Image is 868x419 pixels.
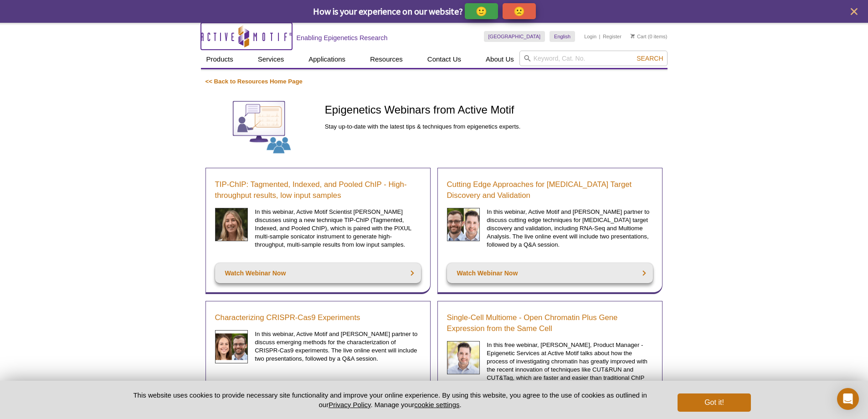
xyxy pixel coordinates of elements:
a: Products [201,51,239,68]
h2: Enabling Epigenetics Research [297,34,388,42]
button: cookie settings [414,401,459,409]
p: In this free webinar, [PERSON_NAME], Product Manager - Epigenetic Services at Active Motif talks ... [487,341,652,390]
a: Characterizing CRISPR-Cas9 Experiments [215,312,360,323]
a: Privacy Policy [329,401,370,409]
a: Applications [303,51,351,68]
input: Keyword, Cat. No. [519,51,668,66]
li: (0 items) [631,31,668,42]
a: Cutting Edge Approaches for [MEDICAL_DATA] Target Discovery and Validation [447,179,653,201]
a: << Back to Resources Home Page [205,78,303,85]
a: Single-Cell Multiome - Open Chromatin Plus Gene Expression from the Same Cell [447,312,653,334]
img: Sarah Traynor headshot [215,208,248,241]
a: Resources [365,51,408,68]
span: Search [637,55,663,62]
a: [GEOGRAPHIC_DATA] [484,31,545,42]
p: This website uses cookies to provide necessary site functionality and improve your online experie... [118,390,663,409]
div: Open Intercom Messenger [837,388,859,410]
img: Your Cart [631,34,635,38]
a: Cart [631,33,647,40]
a: Contact Us [422,51,467,68]
img: CRISPR Webinar [215,330,248,363]
a: Register [603,33,621,40]
a: Login [584,33,596,40]
button: Got it! [678,393,750,412]
a: Watch Webinar Now [215,263,421,283]
p: Stay up-to-date with the latest tips & techniques from epigenetics experts. [325,123,663,131]
img: Single-Cell Multiome Webinar [447,341,480,374]
p: 🙂 [476,5,487,17]
a: Watch Webinar Now [447,263,653,283]
a: TIP-ChIP: Tagmented, Indexed, and Pooled ChIP - High-throughput results, low input samples [215,179,421,201]
img: Cancer Discovery Webinar [447,208,480,241]
a: Services [252,51,290,68]
a: English [550,31,575,42]
button: Search [634,54,666,62]
p: In this webinar, Active Motif Scientist [PERSON_NAME] discusses using a new technique TIP-ChIP (T... [255,208,421,249]
p: In this webinar, Active Motif and [PERSON_NAME] partner to discuss cutting edge techniques for [M... [487,208,652,249]
p: In this webinar, Active Motif and [PERSON_NAME] partner to discuss emerging methods for the chara... [255,330,421,363]
span: How is your experience on our website? [313,5,463,17]
h1: Epigenetics Webinars from Active Motif [325,104,663,117]
img: Webinars [205,95,318,159]
button: close [848,6,860,17]
li: | [599,31,601,42]
p: 🙁 [514,5,525,17]
a: About Us [480,51,519,68]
